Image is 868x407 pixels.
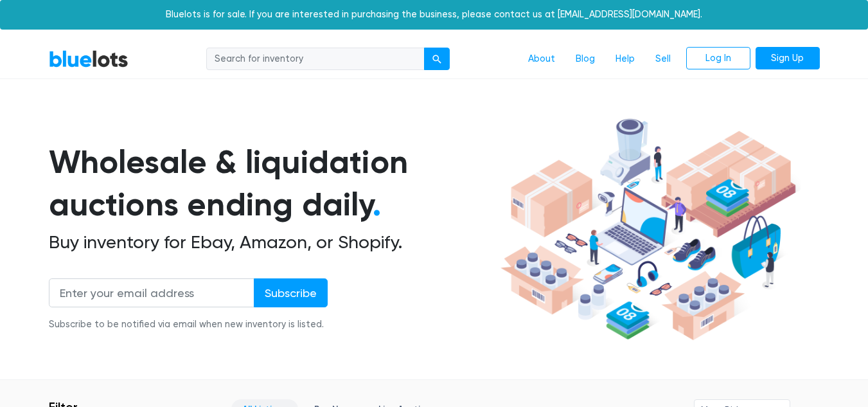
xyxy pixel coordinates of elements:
a: Sell [645,47,681,71]
a: Help [605,47,645,71]
input: Search for inventory [206,48,425,71]
input: Enter your email address [49,278,254,307]
span: . [373,185,381,224]
input: Subscribe [254,278,328,307]
a: Sign Up [756,47,820,70]
h2: Buy inventory for Ebay, Amazon, or Shopify. [49,231,496,253]
a: BlueLots [49,50,128,68]
div: Subscribe to be notified via email when new inventory is listed. [49,318,328,332]
a: Log In [686,47,750,70]
h1: Wholesale & liquidation auctions ending daily [49,141,496,226]
img: hero-ee84e7d0318cb26816c560f6b4441b76977f77a177738b4e94f68c95b2b83dbb.png [496,113,801,347]
a: About [518,47,565,71]
a: Blog [565,47,605,71]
